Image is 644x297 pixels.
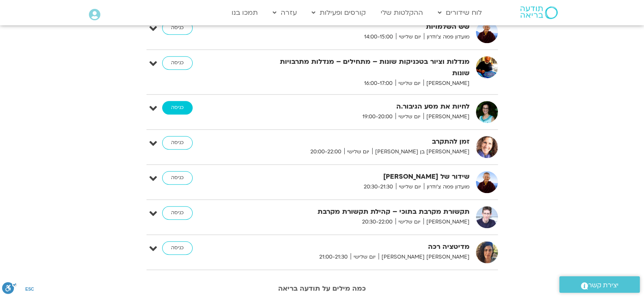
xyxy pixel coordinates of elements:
span: [PERSON_NAME] בן [PERSON_NAME] [372,147,470,156]
strong: מנדלות וציור בטכניקות שונות – מתחילים – מנדלות מתרבויות שונות [262,56,470,79]
strong: מדיטציה רכה [262,241,470,253]
span: יום שלישי [395,218,423,226]
a: ההקלטות שלי [376,5,427,21]
span: יום שלישי [395,112,423,121]
span: 21:00-21:30 [316,253,351,262]
span: יום שלישי [351,253,379,262]
a: כניסה [162,206,193,220]
span: יום שלישי [396,183,424,191]
a: כניסה [162,136,193,150]
span: [PERSON_NAME] [423,79,470,88]
a: כניסה [162,21,193,35]
a: כניסה [162,241,193,255]
span: יום שלישי [396,33,424,41]
strong: זמן להתקרב [262,136,470,147]
span: מועדון פמה צ'ודרון [424,183,470,191]
a: לוח שידורים [434,5,486,21]
a: כניסה [162,101,193,114]
span: [PERSON_NAME] [423,218,470,226]
strong: לחיות את מסע הגיבור.ה [262,101,470,112]
span: [PERSON_NAME] [423,112,470,121]
a: קורסים ופעילות [307,5,370,21]
span: 19:00-20:00 [359,112,395,121]
span: 20:00-22:00 [307,147,344,156]
a: כניסה [162,171,193,185]
span: [PERSON_NAME] [PERSON_NAME] [379,253,470,262]
span: 14:00-15:00 [361,33,396,41]
strong: שש השלמויות [262,21,470,33]
span: יצירת קשר [588,280,619,291]
strong: שידור של [PERSON_NAME] [262,171,470,183]
a: כניסה [162,56,193,70]
span: 16:00-17:00 [361,79,395,88]
span: 20:30-21:30 [361,183,396,191]
span: מועדון פמה צ'ודרון [424,33,470,41]
a: יצירת קשר [559,276,640,293]
img: תודעה בריאה [520,6,558,19]
a: עזרה [268,5,301,21]
a: תמכו בנו [227,5,262,21]
span: יום שלישי [395,79,423,88]
span: 20:30-22:00 [359,218,395,226]
strong: תקשורת מקרבת בתוכי – קהילת תקשורת מקרבת [262,206,470,218]
h2: כמה מילים על תודעה בריאה [85,285,559,292]
span: יום שלישי [344,147,372,156]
